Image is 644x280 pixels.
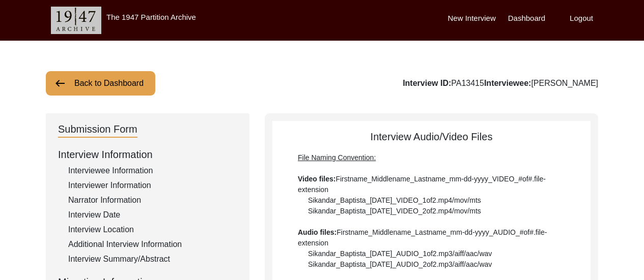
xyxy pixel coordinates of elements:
img: header-logo.png [51,7,101,34]
b: Video files: [298,175,335,183]
b: Interview ID: [403,79,451,87]
label: Logout [570,13,593,24]
div: Interviewee Information [68,165,237,177]
div: Interviewer Information [68,179,237,192]
div: Interview Date [68,209,237,221]
div: Interview Location [68,224,237,236]
label: Dashboard [508,13,545,24]
span: File Naming Convention: [298,153,376,162]
div: PA13415 [PERSON_NAME] [403,77,598,89]
div: Interview Summary/Abstract [68,253,237,265]
label: The 1947 Partition Archive [106,13,196,21]
div: Interview Information [58,147,237,162]
label: New Interview [448,13,496,24]
button: Back to Dashboard [46,71,155,96]
div: Narrator Information [68,194,237,206]
img: arrow-left.png [54,77,66,89]
div: Additional Interview Information [68,238,237,251]
div: Submission Form [58,121,137,138]
b: Audio files: [298,228,337,236]
b: Interviewee: [484,79,531,87]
